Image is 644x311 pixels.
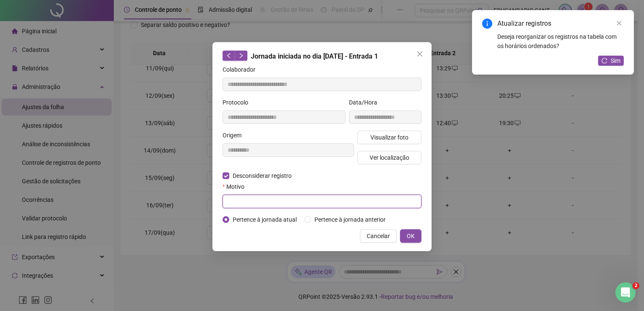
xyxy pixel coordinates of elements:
span: close [616,20,622,26]
button: Sim [598,56,624,66]
label: Motivo [223,182,250,191]
button: Cancelar [360,229,397,243]
iframe: Intercom live chat [615,282,636,303]
span: Cancelar [367,231,390,241]
span: Visualizar foto [370,133,408,142]
span: OK [407,231,415,241]
div: Jornada iniciada no dia [DATE] - Entrada 1 [223,51,421,62]
button: left [223,51,235,61]
span: Ver localização [370,153,409,162]
label: Data/Hora [349,98,383,107]
button: Close [413,47,427,61]
button: right [235,51,247,61]
span: Pertence à jornada anterior [311,215,389,224]
span: info-circle [482,19,492,29]
label: Protocolo [223,98,254,107]
span: right [238,53,244,59]
span: close [416,51,423,57]
span: left [226,53,232,59]
span: Sim [611,56,620,65]
button: Visualizar foto [357,131,421,144]
label: Origem [223,131,247,140]
span: Desconsiderar registro [229,171,295,180]
a: Close [614,19,624,28]
div: Atualizar registros [497,19,624,29]
button: OK [400,229,421,243]
span: reload [601,58,607,64]
span: Pertence à jornada atual [229,215,300,224]
div: Deseja reorganizar os registros na tabela com os horários ordenados? [497,32,624,51]
label: Colaborador [223,65,261,74]
span: 2 [633,282,639,289]
button: Ver localização [357,151,421,164]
